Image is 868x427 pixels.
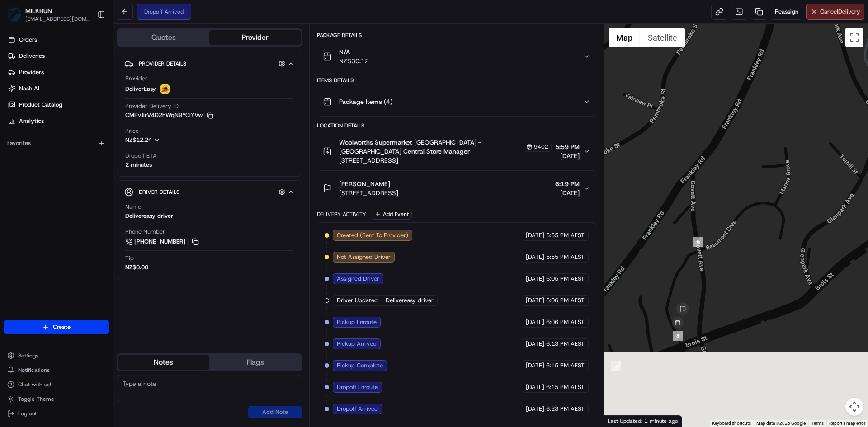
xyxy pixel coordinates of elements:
span: [DATE] [526,361,544,370]
span: 6:23 PM AEST [546,405,585,413]
span: [PHONE_NUMBER] [134,238,185,246]
span: Tip [125,254,134,263]
a: Analytics [4,114,113,128]
span: Analytics [19,117,44,125]
button: MILKRUN [25,6,52,15]
span: Pickup Complete [337,361,383,370]
div: Items Details [317,77,596,84]
button: Provider Details [124,56,294,71]
span: Pickup Arrived [337,340,377,348]
span: [DATE] [526,318,544,326]
span: Driver Updated [337,296,378,305]
button: Toggle fullscreen view [845,28,863,47]
span: 6:13 PM AEST [546,340,585,348]
a: Product Catalog [4,98,113,112]
span: Woolworths Supermarket [GEOGRAPHIC_DATA] - [GEOGRAPHIC_DATA] Central Store Manager [339,138,521,156]
span: [STREET_ADDRESS] [339,188,398,197]
div: Location Details [317,122,596,129]
span: [DATE] [526,296,544,305]
span: Providers [19,68,44,76]
a: Orders [4,33,113,47]
span: Pickup Enroute [337,318,377,326]
span: Log out [18,410,37,417]
div: 2 minutes [125,161,152,169]
button: N/ANZ$30.12 [317,42,595,71]
span: Name [125,203,141,211]
span: [DATE] [555,188,580,197]
span: Orders [19,36,37,44]
span: Toggle Theme [18,395,54,403]
img: MILKRUN [7,7,22,22]
span: [DATE] [526,383,544,391]
span: 5:59 PM [555,142,580,151]
span: Dropoff Arrived [337,405,378,413]
button: Show satellite imagery [640,28,685,47]
a: Open this area in Google Maps (opens a new window) [606,415,636,427]
span: 6:06 PM AEST [546,296,585,305]
span: NZ$12.24 [125,136,152,144]
span: Create [53,323,71,331]
span: Product Catalog [19,101,62,109]
span: Delivereasy driver [386,296,434,305]
button: CMPvJlrV4D2hWqN9YCiYVw [125,111,213,119]
span: Not Assigned Driver [337,253,391,261]
button: Package Items (4) [317,87,595,116]
span: [DATE] [526,231,544,239]
a: Providers [4,65,113,80]
a: Nash AI [4,81,113,96]
span: N/A [339,47,369,56]
button: [EMAIL_ADDRESS][DOMAIN_NAME] [25,15,90,23]
span: DeliverEasy [125,85,156,93]
span: Created (Sent To Provider) [337,231,408,239]
span: Driver Details [139,188,179,196]
a: Deliveries [4,49,113,63]
span: [DATE] [526,275,544,283]
button: Settings [4,349,109,362]
a: Report a map error [829,421,865,426]
button: Driver Details [124,184,294,199]
button: Chat with us! [4,378,109,391]
span: [PERSON_NAME] [339,179,390,188]
span: Price [125,127,139,135]
button: Notifications [4,364,109,376]
button: Map camera controls [845,398,863,416]
button: Quotes [118,30,209,45]
button: Woolworths Supermarket [GEOGRAPHIC_DATA] - [GEOGRAPHIC_DATA] Central Store Manager9402[STREET_ADD... [317,132,595,170]
div: 8 [673,331,683,341]
span: 6:05 PM AEST [546,275,585,283]
span: 6:06 PM AEST [546,318,585,326]
span: Notifications [18,366,50,374]
span: 9402 [534,143,548,150]
button: MILKRUNMILKRUN[EMAIL_ADDRESS][DOMAIN_NAME] [4,4,94,25]
span: Package Items ( 4 ) [339,97,392,106]
div: Package Details [317,32,596,39]
img: delivereasy_logo.png [160,84,170,94]
div: 7 [611,361,621,371]
span: Cancel Delivery [820,8,860,16]
button: Add Event [372,209,412,220]
span: Provider [125,75,147,83]
button: Log out [4,407,109,420]
div: 6 [693,237,703,247]
span: Dropoff Enroute [337,383,378,391]
span: [DATE] [526,253,544,261]
span: NZ$30.12 [339,56,369,66]
button: CancelDelivery [806,4,864,20]
button: Create [4,320,109,334]
span: [STREET_ADDRESS] [339,156,551,165]
span: Map data ©2025 Google [756,421,806,426]
span: 6:15 PM AEST [546,361,585,370]
div: Favorites [4,136,109,150]
span: [DATE] [555,151,580,160]
span: [DATE] [526,405,544,413]
span: Chat with us! [18,381,51,388]
div: NZ$0.00 [125,263,148,272]
a: Terms [811,421,824,426]
button: Provider [209,30,301,45]
button: NZ$12.24 [125,136,205,144]
span: Settings [18,352,38,359]
span: 6:19 PM [555,179,580,188]
span: Deliveries [19,52,45,60]
span: Reassign [775,8,798,16]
